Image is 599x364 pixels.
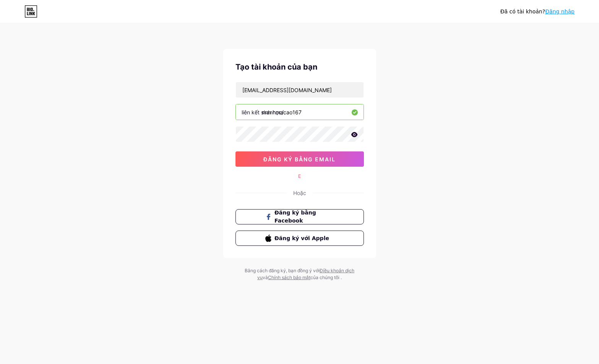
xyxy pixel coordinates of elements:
font: Tạo tài khoản của bạn [235,62,317,71]
button: đăng ký bằng email [235,151,364,167]
font: Hoặc [293,190,306,196]
font: Đăng ký với Apple [274,235,329,241]
a: Đăng nhập [545,8,575,15]
font: Đăng ký bằng Facebook [274,210,316,224]
font: đăng ký bằng email [263,156,336,162]
input: E-mail [236,82,364,97]
a: Chính sách bảo mật [268,275,310,280]
button: Đăng ký với Apple [235,231,364,246]
font: E [298,173,301,179]
font: Đã có tài khoản? [500,8,545,15]
input: tên người dùng [236,104,364,120]
font: và [263,275,268,280]
font: liên kết sinh học/ [242,109,284,115]
button: Đăng ký bằng Facebook [235,209,364,224]
font: Bằng cách đăng ký, bạn đồng ý với [245,268,320,273]
font: của chúng tôi . [310,275,342,280]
